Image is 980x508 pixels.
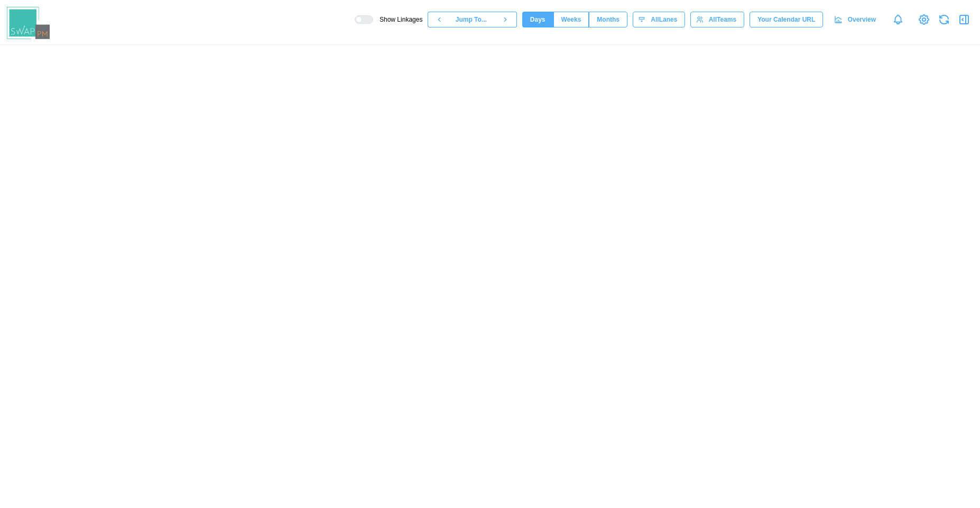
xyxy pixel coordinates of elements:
a: View Project [917,12,931,27]
button: Days [522,12,553,27]
img: Swap PM Logo [7,7,50,39]
button: Jump To... [450,12,494,27]
button: AllTeams [690,12,744,27]
button: Refresh Grid [937,12,951,27]
button: Your Calendar URL [750,12,823,27]
span: Overview [848,12,876,27]
button: Open Drawer [957,12,972,27]
span: Months [597,12,620,27]
span: Your Calendar URL [757,12,815,27]
span: Days [530,12,546,27]
span: Jump To... [456,12,487,27]
span: All Lanes [651,12,677,27]
button: AllLanes [633,12,685,27]
button: Months [589,12,627,27]
a: Overview [828,12,884,27]
span: Show Linkages [373,15,422,24]
button: Weeks [553,12,589,27]
a: Notifications [889,11,907,29]
span: All Teams [709,12,736,27]
span: Weeks [561,12,581,27]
